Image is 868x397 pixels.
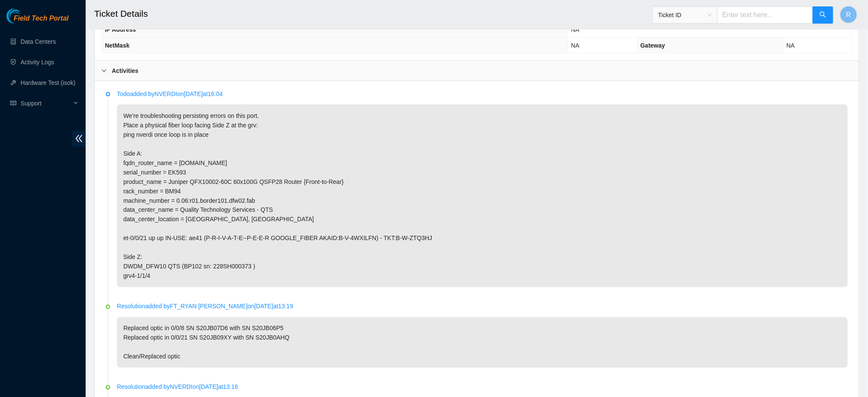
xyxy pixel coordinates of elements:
div: Activities [95,61,859,81]
span: Support [21,95,71,112]
span: NA [571,42,579,49]
span: search [820,11,826,19]
span: double-left [72,131,86,147]
span: Field Tech Portal [14,15,69,23]
b: Activities [112,66,138,75]
span: right [101,68,107,73]
a: Activity Logs [21,59,54,66]
p: Resolution added by NVERDI on [DATE] at 13:16 [117,382,848,392]
p: Replaced optic in 0/0/8 SN S20JB07D6 with SN S20JB06P5 Replaced optic in 0/0/21 SN S20JB09XY with... [117,317,848,368]
span: R [846,9,851,20]
span: read [10,100,16,106]
span: Ticket ID [658,9,712,21]
span: Gateway [641,42,665,49]
a: Hardware Test (isok) [21,79,75,86]
img: Akamai Technologies [6,9,43,24]
span: NetMask [105,42,130,49]
span: IP Address [105,26,136,33]
a: Akamai TechnologiesField Tech Portal [6,15,69,27]
p: Todo added by NVERDI on [DATE] at 16:04 [117,89,848,99]
a: Data Centers [21,38,56,45]
button: R [840,6,857,23]
button: search [813,6,833,24]
span: NA [787,42,795,49]
p: Resolution added by FT_RYAN [PERSON_NAME] on [DATE] at 13:19 [117,302,848,311]
input: Enter text here... [717,6,813,24]
p: We're troubleshooting persisting errors on this port. Place a physical fiber loop facing Side Z a... [117,105,848,287]
span: NA [571,26,579,33]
